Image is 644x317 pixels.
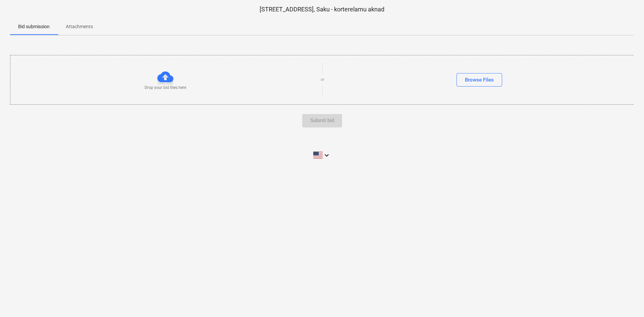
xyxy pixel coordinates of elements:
button: Browse Files [457,73,502,87]
p: Drop your bid files here [145,85,186,91]
p: Bid submission [18,23,50,30]
p: Attachments [66,23,93,30]
div: Browse Files [465,75,494,84]
p: or [321,77,324,83]
div: Drop your bid files hereorBrowse Files [10,55,635,104]
i: keyboard_arrow_down [323,151,331,159]
p: [STREET_ADDRESS], Saku - korterelamu aknad [10,5,634,13]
